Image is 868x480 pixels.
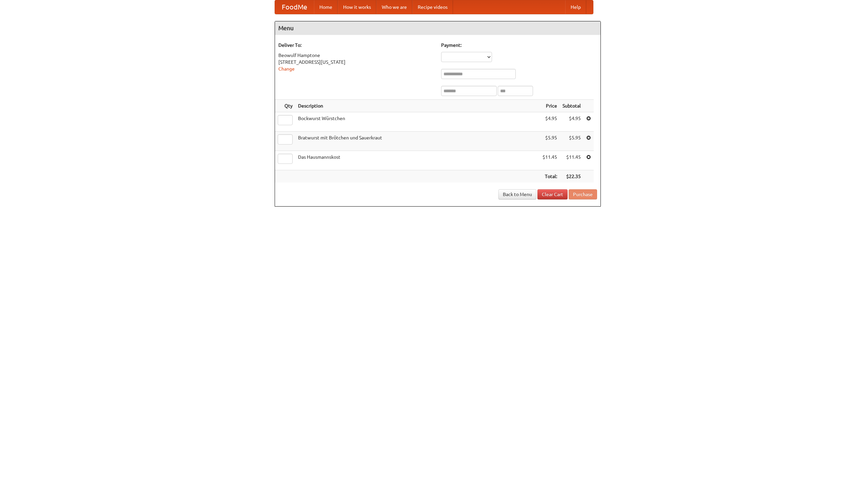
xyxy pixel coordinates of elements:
[560,100,584,112] th: Subtotal
[275,21,600,35] h4: Menu
[338,0,376,14] a: How it works
[278,66,295,72] a: Change
[540,170,560,183] th: Total:
[275,0,314,14] a: FoodMe
[540,132,560,151] td: $5.95
[537,189,568,199] a: Clear Cart
[278,59,434,65] div: [STREET_ADDRESS][US_STATE]
[441,42,597,49] h5: Payment:
[560,112,584,132] td: $4.95
[498,189,536,199] a: Back to Menu
[569,189,597,199] button: Purchase
[565,0,586,14] a: Help
[275,100,295,112] th: Qty
[278,42,434,49] h5: Deliver To:
[278,52,434,59] div: Beowulf Hamptone
[295,100,540,112] th: Description
[295,132,540,151] td: Bratwurst mit Brötchen und Sauerkraut
[540,151,560,170] td: $11.45
[560,170,584,183] th: $22.35
[295,151,540,170] td: Das Hausmannskost
[560,151,584,170] td: $11.45
[540,112,560,132] td: $4.95
[295,112,540,132] td: Bockwurst Würstchen
[412,0,453,14] a: Recipe videos
[376,0,412,14] a: Who we are
[540,100,560,112] th: Price
[560,132,584,151] td: $5.95
[314,0,338,14] a: Home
